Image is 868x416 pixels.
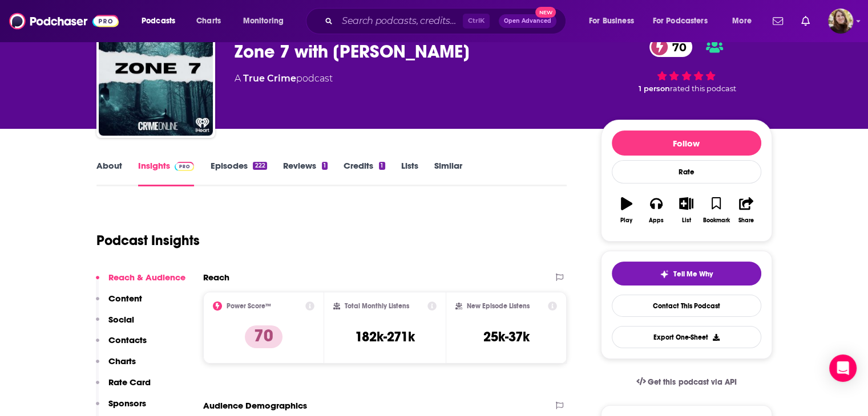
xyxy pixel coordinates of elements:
[645,12,724,30] button: open menu
[96,377,151,398] button: Rate Card
[703,217,729,224] div: Bookmark
[682,217,691,224] div: List
[724,12,766,30] button: open menu
[701,190,731,231] button: Bookmark
[96,160,122,186] a: About
[196,13,221,29] span: Charts
[235,12,298,30] button: open menu
[589,13,634,29] span: For Business
[227,302,271,310] h2: Power Score™
[601,30,772,100] div: 70 1 personrated this podcast
[96,272,185,293] button: Reach & Audience
[612,190,641,231] button: Play
[175,162,195,171] img: Podchaser Pro
[203,400,307,411] h2: Audience Demographics
[401,160,418,186] a: Lists
[379,162,385,170] div: 1
[243,73,296,84] a: True Crime
[203,272,229,283] h2: Reach
[142,13,175,29] span: Podcasts
[96,356,136,377] button: Charts
[649,217,664,224] div: Apps
[253,162,267,170] div: 222
[210,160,267,186] a: Episodes222
[483,328,530,345] h3: 25k-37k
[612,160,761,183] div: Rate
[467,302,530,310] h2: New Episode Listens
[639,84,670,93] span: 1 person
[671,190,701,231] button: List
[345,302,409,310] h2: Total Monthly Listens
[829,354,857,382] div: Open Intercom Messenger
[828,9,853,34] span: Logged in as katiefuchs
[322,162,328,170] div: 1
[660,270,669,279] img: tell me why sparkle
[235,72,333,85] div: A podcast
[108,314,134,325] p: Social
[434,160,462,186] a: Similar
[355,328,415,345] h3: 182k-271k
[108,335,147,345] p: Contacts
[627,368,746,396] a: Get this podcast via API
[649,37,692,57] a: 70
[337,12,463,30] input: Search podcasts, credits, & more...
[612,295,761,317] a: Contact This Podcast
[828,9,853,34] button: Show profile menu
[661,37,692,57] span: 70
[344,160,385,186] a: Credits1
[738,217,754,224] div: Share
[673,270,713,279] span: Tell Me Why
[96,293,142,314] button: Content
[283,160,328,186] a: Reviews1
[108,293,142,304] p: Content
[245,325,282,348] p: 70
[108,272,185,283] p: Reach & Audience
[612,262,761,286] button: tell me why sparkleTell Me Why
[731,190,761,231] button: Share
[612,326,761,348] button: Export One-Sheet
[653,13,708,29] span: For Podcasters
[648,377,736,387] span: Get this podcast via API
[96,335,147,356] button: Contacts
[134,12,190,30] button: open menu
[732,13,752,29] span: More
[9,10,119,32] img: Podchaser - Follow, Share and Rate Podcasts
[317,8,577,34] div: Search podcasts, credits, & more...
[99,22,213,136] img: Zone 7 with Sheryl McCollum
[768,11,788,31] a: Show notifications dropdown
[828,9,853,34] img: User Profile
[612,130,761,156] button: Follow
[504,18,551,24] span: Open Advanced
[797,11,814,31] a: Show notifications dropdown
[96,314,134,335] button: Social
[535,7,556,18] span: New
[108,398,146,409] p: Sponsors
[581,12,648,30] button: open menu
[670,84,736,93] span: rated this podcast
[463,14,490,28] span: Ctrl K
[108,377,151,388] p: Rate Card
[620,217,632,224] div: Play
[138,160,195,186] a: InsightsPodchaser Pro
[641,190,671,231] button: Apps
[108,356,136,366] p: Charts
[243,13,284,29] span: Monitoring
[96,232,200,249] h1: Podcast Insights
[189,12,228,30] a: Charts
[499,14,556,28] button: Open AdvancedNew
